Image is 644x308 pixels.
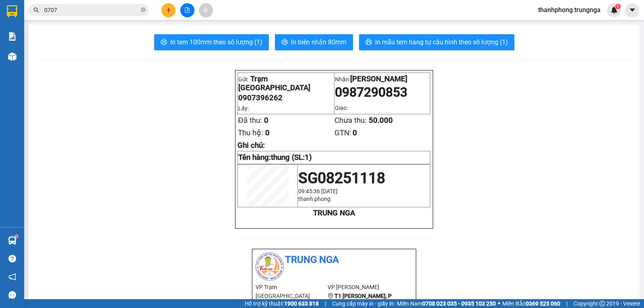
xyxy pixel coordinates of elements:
[199,3,213,17] button: aim
[238,116,262,125] span: Đã thu:
[7,5,17,17] img: logo-vxr
[184,7,190,13] span: file-add
[375,37,508,47] span: In mẫu tem hàng tự cấu hình theo số lượng (1)
[245,299,319,308] span: Hỗ trợ kỹ thuật:
[8,32,17,41] img: solution-icon
[599,301,605,306] span: copyright
[498,302,500,305] span: ⚪️
[271,153,312,162] span: thung (SL:
[305,153,312,162] span: 1)
[141,7,146,12] span: close-circle
[161,3,175,17] button: plus
[275,34,353,50] button: printerIn biên nhận 80mm
[328,283,400,291] li: VP [PERSON_NAME]
[616,4,619,9] span: 1
[325,299,326,308] span: |
[291,37,347,47] span: In biên nhận 80mm
[335,74,430,83] p: Nhận:
[161,39,167,46] span: printer
[180,3,194,17] button: file-add
[8,255,16,263] span: question-circle
[281,39,288,46] span: printer
[166,7,171,13] span: plus
[359,34,514,50] button: printerIn mẫu tem hàng tự cấu hình theo số lượng (1)
[238,93,283,102] span: 0907396262
[502,299,560,308] span: Miền Bắc
[422,300,496,307] strong: 0708 023 035 - 0935 103 250
[256,252,413,268] li: Trung Nga
[365,39,372,46] span: printer
[334,128,351,137] span: GTN:
[298,196,330,202] span: thanh phong
[8,273,16,281] span: notification
[335,85,407,100] span: 0987290853
[154,34,269,50] button: printerIn tem 100mm theo số lượng (1)
[238,105,249,112] span: Lấy:
[141,6,146,14] span: close-circle
[238,153,312,162] strong: Tên hàng:
[353,128,357,137] span: 0
[237,141,265,150] span: Ghi chú:
[8,236,17,245] img: warehouse-icon
[298,188,338,194] span: 09:45:36 [DATE]
[328,293,333,299] span: environment
[284,300,319,307] strong: 1900 633 818
[566,299,568,308] span: |
[328,293,392,308] b: T1 [PERSON_NAME], P Phú Thuỷ
[265,128,270,137] span: 0
[170,37,262,47] span: In tem 100mm theo số lượng (1)
[8,291,16,299] span: message
[615,4,621,9] sup: 1
[298,169,385,187] span: SG08251118
[334,116,367,125] span: Chưa thu:
[44,6,139,14] input: Tìm tên, số ĐT hoặc mã đơn
[238,128,263,137] span: Thu hộ:
[350,74,407,83] span: [PERSON_NAME]
[238,74,310,92] span: Trạm [GEOGRAPHIC_DATA]
[625,3,639,17] button: caret-down
[532,5,607,15] span: thanhphong.trungnga
[335,105,348,111] span: Giao:
[526,300,560,307] strong: 0369 525 060
[313,209,355,217] strong: TRUNG NGA
[33,7,39,13] span: search
[264,116,268,125] span: 0
[397,299,496,308] span: Miền Nam
[203,7,208,13] span: aim
[8,52,17,61] img: warehouse-icon
[256,252,284,281] img: logo.jpg
[256,283,328,300] li: VP Trạm [GEOGRAPHIC_DATA]
[369,116,393,125] span: 50.000
[611,6,618,14] img: icon-new-feature
[15,235,18,238] sup: 1
[332,299,395,308] span: Cung cấp máy in - giấy in:
[629,6,636,14] span: caret-down
[238,74,333,92] p: Gửi:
